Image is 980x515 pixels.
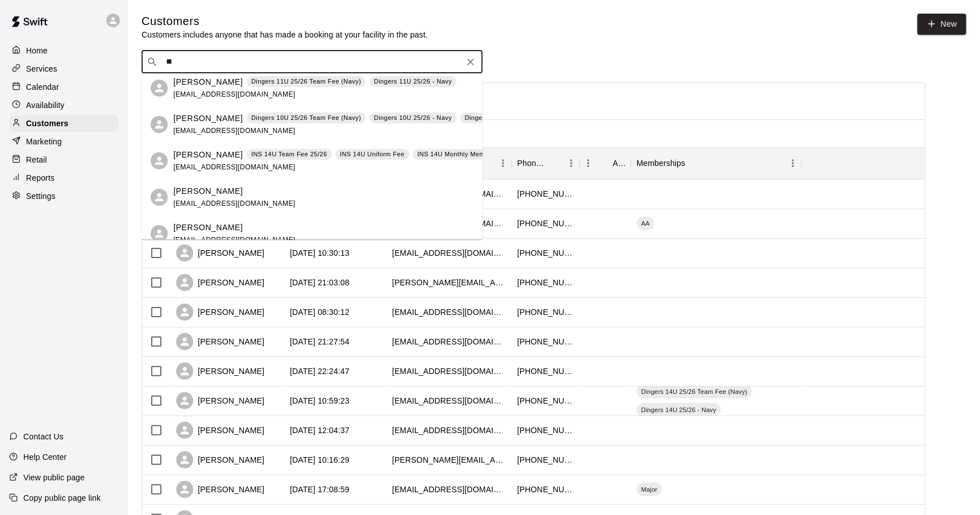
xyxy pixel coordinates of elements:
p: INS 14U Uniform Fee [340,149,405,159]
p: Settings [26,190,56,202]
div: +19522371899 [517,247,574,259]
div: 2025-09-06 10:16:29 [290,454,350,466]
div: [PERSON_NAME] [176,363,264,380]
p: INS 14U Monthly Membership - 25/26 [417,149,530,159]
div: jordannuckolls18@gmail.com [392,366,506,377]
div: jkohls@blc.edu [392,247,506,259]
div: [PERSON_NAME] [176,481,264,498]
p: Calendar [26,81,59,93]
p: Services [26,63,57,74]
div: Age [580,147,631,179]
div: Email [387,147,512,179]
button: Sort [547,155,563,171]
div: cecelia.hicks@gmail.com [392,277,506,288]
div: Availability [9,97,119,114]
p: Dingers 10U 25/26 - Navy [465,113,543,123]
div: Dingers 14U 25/26 Team Fee (Navy) [637,385,752,398]
div: +14799708593 [517,306,574,318]
a: Services [9,60,119,77]
span: Dingers 14U 25/26 Team Fee (Navy) [637,387,752,396]
div: [PERSON_NAME] [176,333,264,350]
div: 2025-09-16 10:30:13 [290,247,350,259]
div: AA [637,217,654,230]
p: [PERSON_NAME] [173,222,243,234]
button: Menu [563,155,580,172]
a: Calendar [9,78,119,95]
div: +14793684409 [517,484,574,495]
div: Phone Number [512,147,580,179]
p: Dingers 10U 25/26 - Navy [374,113,452,123]
button: Sort [686,155,701,171]
button: Sort [597,155,613,171]
div: [PERSON_NAME] [176,451,264,468]
div: Phone Number [517,147,547,179]
p: [PERSON_NAME] [173,76,243,88]
div: 2025-09-09 10:59:23 [290,395,350,406]
a: Reports [9,169,119,186]
div: [PERSON_NAME] [176,274,264,291]
p: Customers [26,118,68,129]
span: [EMAIL_ADDRESS][DOMAIN_NAME] [173,127,296,135]
div: audrey.denman88@gmail.com [392,454,506,466]
p: [PERSON_NAME] [173,149,243,161]
div: Major [637,483,662,496]
div: 2025-09-15 08:30:12 [290,306,350,318]
a: Customers [9,115,119,132]
div: +14176580214 [517,395,574,406]
div: Asa Tomblin [151,152,168,169]
button: Menu [495,155,512,172]
div: gobblebrittany@gmail.com [392,395,506,406]
a: Retail [9,151,119,168]
div: 2025-09-09 22:24:47 [290,366,350,377]
span: Major [637,485,662,494]
span: [EMAIL_ADDRESS][DOMAIN_NAME] [173,236,296,244]
div: [PERSON_NAME] [176,392,264,409]
div: [PERSON_NAME] [176,304,264,321]
div: +14796708541 [517,454,574,466]
a: New [917,14,966,35]
div: Search customers by name or email [142,51,483,73]
span: Dingers 14U 25/26 - Navy [637,405,721,414]
p: Home [26,45,48,56]
button: Clear [463,54,479,70]
button: Menu [580,155,597,172]
p: Marketing [26,136,62,147]
span: AA [637,219,654,228]
div: [PERSON_NAME] [176,422,264,439]
div: 2025-09-05 17:08:59 [290,484,350,495]
div: [PERSON_NAME] [176,244,264,261]
p: Help Center [23,451,67,463]
div: 2025-09-11 21:27:54 [290,336,350,347]
div: +19402994813 [517,425,574,436]
div: itvanderhoff@gmail.com [392,484,506,495]
div: jennafrench84@gmail.com [392,336,506,347]
p: Dingers 11U 25/26 - Navy [374,77,452,86]
div: Zengjia Huang [151,189,168,206]
div: 2025-09-15 21:03:08 [290,277,350,288]
p: INS 14U Team Fee 25/26 [251,149,327,159]
div: +19189649599 [517,336,574,347]
p: [PERSON_NAME] [173,113,243,124]
span: [EMAIL_ADDRESS][DOMAIN_NAME] [173,200,296,207]
span: [EMAIL_ADDRESS][DOMAIN_NAME] [173,90,296,98]
div: Dingers 14U 25/26 - Navy [637,403,721,417]
a: Settings [9,188,119,205]
h5: Customers [142,14,428,29]
p: Retail [26,154,47,165]
p: Customers includes anyone that has made a booking at your facility in the past. [142,29,428,40]
div: saucedocassandra98@gmail.com [392,425,506,436]
div: Memberships [631,147,802,179]
a: Marketing [9,133,119,150]
div: +14174964384 [517,277,574,288]
div: Lindsey Westlund [151,116,168,133]
a: Home [9,42,119,59]
p: Dingers 11U 25/26 Team Fee (Navy) [251,77,361,86]
span: [EMAIL_ADDRESS][DOMAIN_NAME] [173,163,296,171]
